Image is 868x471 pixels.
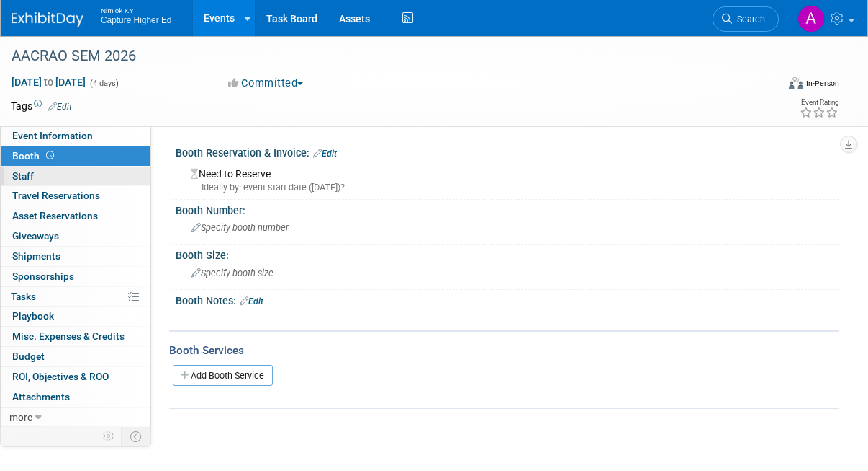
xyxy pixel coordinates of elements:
[11,76,86,89] span: [DATE] [DATE]
[101,3,171,17] span: Nimlok KY
[12,310,54,322] span: Playbook
[176,245,839,263] div: Booth Size:
[6,43,769,69] div: AACRAO SEM 2026
[719,75,839,97] div: Event Format
[42,76,55,88] span: to
[1,408,150,427] a: more
[800,99,838,106] div: Event Rating
[223,76,309,91] button: Committed
[797,5,825,32] img: Andrea Gjorevski
[11,291,36,302] span: Tasks
[1,367,150,387] a: ROI, Objectives & ROO
[191,222,289,233] span: Specify booth number
[1,167,150,186] a: Staff
[173,365,273,386] a: Add Booth Service
[12,12,83,27] img: ExhibitDay
[101,15,171,25] span: Capture Higher Ed
[11,99,72,113] td: Tags
[1,206,150,226] a: Asset Reservations
[732,14,765,25] span: Search
[713,6,779,32] a: Search
[1,327,150,346] a: Misc. Expenses & Credits
[12,330,125,342] span: Misc. Expenses & Credits
[191,181,828,194] div: Ideally by: event start date ([DATE])?
[9,411,32,423] span: more
[1,186,150,206] a: Travel Reservations
[1,226,150,246] a: Giveaways
[176,142,839,161] div: Booth Reservation & Invoice:
[1,307,150,326] a: Playbook
[1,267,150,286] a: Sponsorships
[186,163,828,194] div: Need to Reserve
[43,150,57,161] span: Booth not reserved yet
[122,427,151,446] td: Toggle Event Tabs
[12,371,109,382] span: ROI, Objectives & ROO
[12,230,59,242] span: Giveaways
[48,102,72,112] a: Edit
[12,170,34,182] span: Staff
[12,190,100,201] span: Travel Reservations
[240,296,263,307] a: Edit
[96,427,122,446] td: Personalize Event Tab Strip
[313,149,337,159] a: Edit
[1,126,150,146] a: Event Information
[1,146,150,166] a: Booth
[12,270,74,282] span: Sponsorships
[1,347,150,366] a: Budget
[805,78,839,89] div: In-Person
[789,77,803,89] img: Format-Inperson.png
[191,268,273,278] span: Specify booth size
[12,351,45,362] span: Budget
[12,250,60,262] span: Shipments
[12,391,70,402] span: Attachments
[176,200,839,218] div: Booth Number:
[176,290,839,309] div: Booth Notes:
[1,247,150,266] a: Shipments
[1,387,150,407] a: Attachments
[89,79,119,88] span: (4 days)
[169,343,839,358] div: Booth Services
[12,210,98,221] span: Asset Reservations
[12,150,57,162] span: Booth
[12,130,93,141] span: Event Information
[1,287,150,307] a: Tasks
